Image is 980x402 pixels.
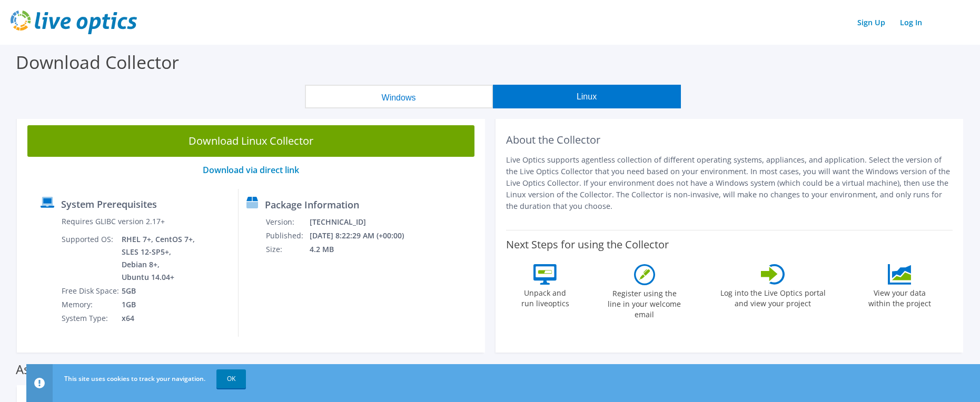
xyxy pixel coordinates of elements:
td: Memory: [61,298,121,311]
td: x64 [121,311,197,325]
td: 5GB [121,284,197,298]
a: Download Linux Collector [27,125,474,157]
label: Requires GLIBC version 2.17+ [62,216,165,227]
td: 1GB [121,298,197,311]
label: System Prerequisites [61,199,157,209]
td: RHEL 7+, CentOS 7+, SLES 12-SP5+, Debian 8+, Ubuntu 14.04+ [121,233,197,284]
a: Sign Up [852,15,890,30]
td: [DATE] 8:22:29 AM (+00:00) [309,229,418,243]
button: Linux [493,85,681,108]
td: Supported OS: [61,233,121,284]
a: OK [216,369,246,388]
td: System Type: [61,311,121,325]
label: Assessments supported by the Linux Collector [16,364,286,375]
label: Register using the line in your welcome email [605,285,684,320]
label: Log into the Live Optics portal and view your project [720,285,826,309]
a: Download via direct link [203,164,299,176]
td: [TECHNICAL_ID] [309,215,418,229]
label: Unpack and run liveoptics [521,285,569,309]
label: View your data within the project [862,285,937,309]
td: Size: [265,243,309,256]
span: This site uses cookies to track your navigation. [64,374,205,383]
label: Download Collector [16,50,179,74]
td: Free Disk Space: [61,284,121,298]
td: Version: [265,215,309,229]
a: Log In [895,15,927,30]
img: live_optics_svg.svg [11,11,137,34]
button: Windows [305,85,493,108]
td: Published: [265,229,309,243]
label: Package Information [265,199,359,210]
td: 4.2 MB [309,243,418,256]
label: Next Steps for using the Collector [506,238,669,251]
p: Live Optics supports agentless collection of different operating systems, appliances, and applica... [506,154,953,212]
h2: About the Collector [506,134,953,146]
